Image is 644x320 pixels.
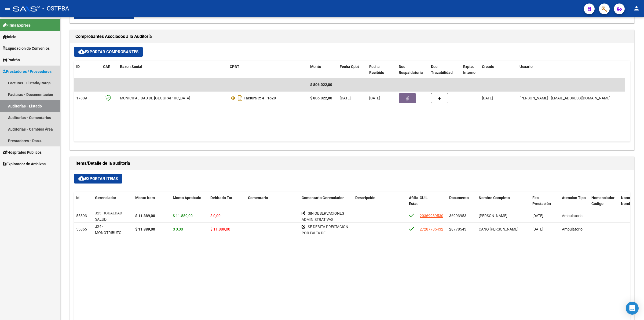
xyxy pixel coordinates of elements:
[120,95,190,101] div: MUNICIPALIDAD DE [GEOGRAPHIC_DATA]
[353,192,407,216] datatable-header-cell: Descripción
[78,48,85,55] mat-icon: cloud_download
[4,5,11,12] mat-icon: menu
[480,61,517,79] datatable-header-cell: Creado
[101,61,118,79] datatable-header-cell: CAE
[420,214,443,218] span: 20369939530
[74,61,101,79] datatable-header-cell: ID
[591,196,614,206] span: Nomenclador Código
[626,302,639,315] div: Open Intercom Messenger
[621,196,644,206] span: Nomenclador Nombre
[409,196,422,206] span: Afiliado Estado
[589,192,619,216] datatable-header-cell: Nomenclador Código
[103,64,110,69] span: CAE
[135,214,155,218] strong: $ 11.889,00
[562,214,583,218] span: Ambulatorio
[399,64,423,75] span: Doc Respaldatoria
[308,61,338,79] datatable-header-cell: Monto
[75,159,629,168] h1: Items/Detalle de la auditoría
[42,3,69,15] span: - OSTPBA
[76,64,80,69] span: ID
[310,64,321,69] span: Monto
[135,196,155,200] span: Monto Item
[208,192,246,216] datatable-header-cell: Debitado Tot.
[367,61,397,79] datatable-header-cell: Fecha Recibido
[3,149,42,155] span: Hospitales Públicos
[420,196,428,200] span: CUIL
[78,49,138,54] span: Exportar Comprobantes
[310,96,332,100] strong: $ 806.022,00
[3,161,46,167] span: Explorador de Archivos
[482,64,494,69] span: Creado
[355,196,375,200] span: Descripción
[210,196,233,200] span: Debitado Tot.
[449,214,466,218] span: 36993953
[369,64,384,75] span: Fecha Recibido
[76,227,87,231] span: 55865
[479,196,510,200] span: Nombre Completo
[173,227,183,231] span: $ 0,00
[310,82,332,87] span: $ 806.022,00
[95,224,126,247] span: J24 - MONOTRIBUTO-IGUALDAD SALUD-PRENSA
[532,214,543,218] span: [DATE]
[93,192,133,216] datatable-header-cell: Gerenciador
[482,96,493,100] span: [DATE]
[173,196,201,200] span: Monto Aprobado
[210,214,221,218] span: $ 0,00
[397,61,429,79] datatable-header-cell: Doc Respaldatoria
[78,175,85,182] mat-icon: cloud_download
[3,45,50,51] span: Liquidación de Convenios
[477,192,530,216] datatable-header-cell: Nombre Completo
[418,192,447,216] datatable-header-cell: CUIL
[560,192,589,216] datatable-header-cell: Atencion Tipo
[519,96,610,100] span: [PERSON_NAME] - [EMAIL_ADDRESS][DOMAIN_NAME]
[340,96,351,100] span: [DATE]
[95,196,116,200] span: Gerenciador
[210,227,230,231] span: $ 11.889,00
[74,192,93,216] datatable-header-cell: Id
[461,61,480,79] datatable-header-cell: Expte. Interno
[369,96,380,100] span: [DATE]
[449,196,469,200] span: Documento
[78,176,118,181] span: Exportar Items
[248,196,268,200] span: Comentario
[338,61,367,79] datatable-header-cell: Fecha Cpbt
[633,5,640,12] mat-icon: person
[237,94,244,102] i: Descargar documento
[76,214,87,218] span: 55893
[302,211,344,222] span: SIN OBSERVACIONES ADMINISTRATIVAS
[3,34,16,40] span: Inicio
[173,214,193,218] span: $ 11.889,00
[407,192,418,216] datatable-header-cell: Afiliado Estado
[517,61,625,79] datatable-header-cell: Usuario
[562,227,583,231] span: Ambulatorio
[133,192,171,216] datatable-header-cell: Monto Item
[3,57,20,63] span: Padrón
[76,196,79,200] span: Id
[228,61,308,79] datatable-header-cell: CPBT
[420,227,443,231] span: 27287785432
[340,64,359,69] span: Fecha Cpbt
[120,64,142,69] span: Razon Social
[447,192,477,216] datatable-header-cell: Documento
[246,192,299,216] datatable-header-cell: Comentario
[431,64,453,75] span: Doc Trazabilidad
[3,69,52,74] span: Prestadores / Proveedores
[449,227,466,231] span: 28778543
[530,192,560,216] datatable-header-cell: Fec. Prestación
[532,227,543,231] span: [DATE]
[562,196,586,200] span: Atencion Tipo
[429,61,461,79] datatable-header-cell: Doc Trazabilidad
[74,47,143,57] button: Exportar Comprobantes
[479,214,507,218] span: [PERSON_NAME]
[3,22,31,28] span: Firma Express
[299,192,353,216] datatable-header-cell: Comentario Gerenciador
[74,174,122,184] button: Exportar Items
[463,64,475,75] span: Expte. Interno
[118,61,228,79] datatable-header-cell: Razon Social
[171,192,208,216] datatable-header-cell: Monto Aprobado
[479,227,518,231] span: CANO [PERSON_NAME]
[95,211,122,221] span: J23 - IGUALDAD SALUD
[75,32,629,41] h1: Comprobantes Asociados a la Auditoría
[519,64,533,69] span: Usuario
[230,64,239,69] span: CPBT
